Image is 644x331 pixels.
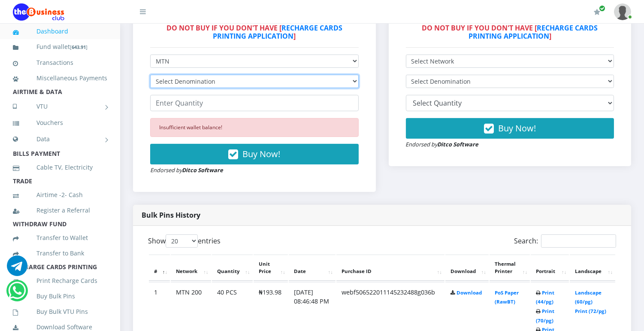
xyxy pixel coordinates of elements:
[150,95,359,111] input: Enter Quantity
[445,255,489,281] th: Download: activate to sort column ascending
[166,23,342,41] strong: DO NOT BUY IF YOU DON'T HAVE [ ]
[594,9,600,15] i: Renew/Upgrade Subscription
[599,5,605,12] span: Renew/Upgrade Subscription
[490,255,530,281] th: Thermal Printer: activate to sort column ascending
[150,118,359,137] div: Insufficient wallet balance!
[149,255,170,281] th: #: activate to sort column descending
[13,96,107,117] a: VTU
[171,255,211,281] th: Network: activate to sort column ascending
[495,289,519,305] a: PoS Paper (RawBT)
[531,255,569,281] th: Portrait: activate to sort column ascending
[438,140,479,148] strong: Ditco Software
[541,234,616,248] input: Search:
[13,271,107,291] a: Print Recharge Cards
[614,3,631,20] img: User
[469,23,598,41] a: RECHARGE CARDS PRINTING APPLICATION
[150,144,359,164] button: Buy Now!
[457,289,482,296] a: Download
[13,286,107,306] a: Buy Bulk Pins
[166,234,198,248] select: Showentries
[406,140,479,148] small: Endorsed by
[212,255,253,281] th: Quantity: activate to sort column ascending
[213,23,342,41] a: RECHARGE CARDS PRINTING APPLICATION
[70,44,88,50] small: [ ]
[254,255,288,281] th: Unit Price: activate to sort column ascending
[13,243,107,263] a: Transfer to Bank
[536,289,554,305] a: Print (44/pg)
[13,200,107,220] a: Register a Referral
[150,166,223,174] small: Endorsed by
[9,287,26,301] a: Chat for support
[13,3,64,21] img: Logo
[182,166,223,174] strong: Ditco Software
[575,308,606,314] a: Print (72/pg)
[7,262,27,276] a: Chat for support
[514,234,616,248] label: Search:
[142,210,200,220] strong: Bulk Pins History
[406,118,614,139] button: Buy Now!
[13,68,107,88] a: Miscellaneous Payments
[13,37,107,57] a: Fund wallet[643.91]
[13,21,107,41] a: Dashboard
[536,308,554,324] a: Print (70/pg)
[13,185,107,205] a: Airtime -2- Cash
[570,255,615,281] th: Landscape: activate to sort column ascending
[148,234,221,248] label: Show entries
[242,148,280,160] span: Buy Now!
[13,53,107,73] a: Transactions
[13,128,107,150] a: Data
[13,228,107,248] a: Transfer to Wallet
[13,302,107,322] a: Buy Bulk VTU Pins
[422,23,598,41] strong: DO NOT BUY IF YOU DON'T HAVE [ ]
[289,255,336,281] th: Date: activate to sort column ascending
[13,113,107,133] a: Vouchers
[72,44,86,50] b: 643.91
[575,289,602,305] a: Landscape (60/pg)
[498,122,536,134] span: Buy Now!
[336,255,444,281] th: Purchase ID: activate to sort column ascending
[13,158,107,177] a: Cable TV, Electricity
